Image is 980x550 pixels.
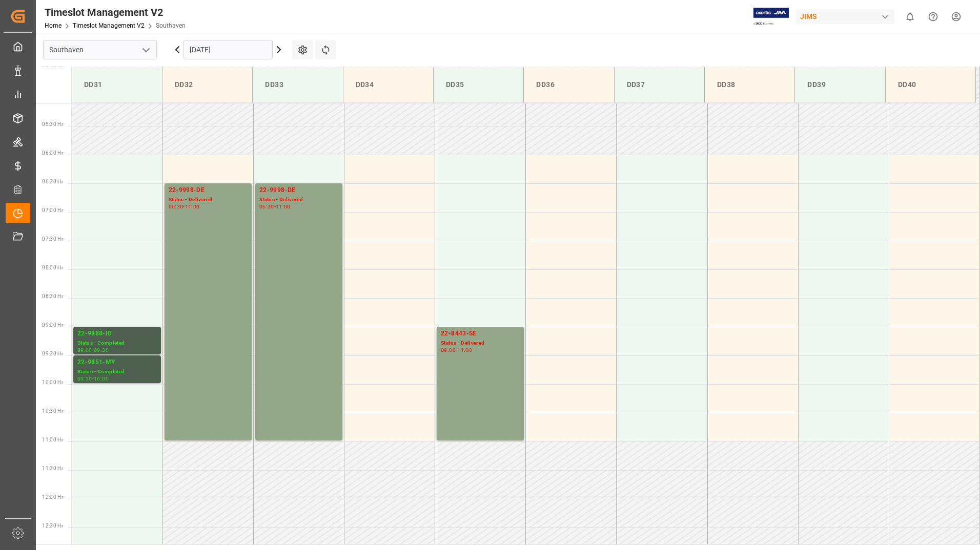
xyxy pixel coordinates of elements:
div: - [92,376,94,381]
div: DD33 [261,75,334,94]
div: DD31 [80,75,154,94]
span: 10:00 Hr [42,379,63,385]
span: 09:00 Hr [42,322,63,328]
input: Type to search/select [43,40,157,59]
div: Status - Delivered [259,196,338,204]
span: 06:00 Hr [42,150,63,156]
div: Status - Delivered [441,339,520,348]
div: 22-9998-DE [169,185,248,196]
div: DD32 [171,75,244,94]
button: JIMS [796,7,899,26]
div: DD35 [442,75,515,94]
input: DD.MM.YYYY [183,40,273,59]
div: 09:00 [441,348,456,352]
div: 11:00 [185,204,200,209]
div: - [274,204,276,209]
div: DD37 [623,75,696,94]
div: 22-8443-SE [441,329,520,339]
div: - [92,348,94,352]
div: 06:30 [169,204,183,209]
div: 22-9888-ID [77,329,157,339]
span: 08:30 Hr [42,293,63,299]
span: 07:30 Hr [42,236,63,242]
span: 11:00 Hr [42,437,63,442]
span: 12:30 Hr [42,523,63,528]
div: - [456,348,457,352]
span: 06:30 Hr [42,179,63,184]
button: show 0 new notifications [899,5,922,28]
span: 05:30 Hr [42,121,63,127]
div: DD36 [532,75,605,94]
span: 10:30 Hr [42,408,63,414]
span: 07:00 Hr [42,207,63,213]
div: 22-9851-MY [77,357,157,368]
div: 09:00 [77,348,92,352]
span: 08:00 Hr [42,265,63,270]
span: 11:30 Hr [42,466,63,471]
span: 12:00 Hr [42,494,63,500]
div: Status - Completed [77,339,157,348]
div: 09:30 [77,376,92,381]
div: 11:00 [457,348,472,352]
a: Home [45,22,62,29]
a: Timeslot Management V2 [73,22,145,29]
button: open menu [138,42,153,58]
div: DD40 [894,75,967,94]
div: Status - Completed [77,368,157,376]
div: DD38 [713,75,786,94]
div: JIMS [796,9,894,24]
button: Help Center [922,5,945,28]
div: Status - Delivered [169,196,248,204]
div: DD39 [803,75,876,94]
img: Exertis%20JAM%20-%20Email%20Logo.jpg_1722504956.jpg [753,8,789,26]
div: DD34 [352,75,425,94]
div: Timeslot Management V2 [45,5,186,20]
div: 09:30 [94,348,109,352]
div: 22-9998-DE [259,185,338,196]
div: - [183,204,185,209]
div: 06:30 [259,204,274,209]
div: 10:00 [94,376,109,381]
div: 11:00 [276,204,291,209]
span: 09:30 Hr [42,351,63,356]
